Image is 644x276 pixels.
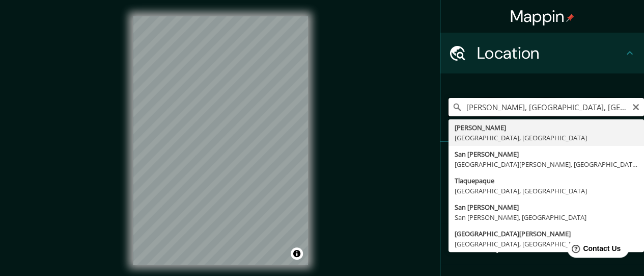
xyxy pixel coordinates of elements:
div: San [PERSON_NAME] [455,202,638,212]
div: [GEOGRAPHIC_DATA], [GEOGRAPHIC_DATA] [455,239,638,249]
h4: Mappin [510,6,575,27]
button: Clear [632,102,640,111]
div: [PERSON_NAME] [455,122,638,133]
div: San [PERSON_NAME], [GEOGRAPHIC_DATA] [455,212,638,222]
div: Tlaquepaque [455,175,638,186]
div: Location [440,33,644,73]
h4: Layout [477,234,624,254]
iframe: Help widget launcher [553,236,633,265]
div: [GEOGRAPHIC_DATA], [GEOGRAPHIC_DATA] [455,133,638,143]
div: Style [440,183,644,223]
input: Pick your city or area [449,98,644,116]
div: [GEOGRAPHIC_DATA][PERSON_NAME], [GEOGRAPHIC_DATA] [455,159,638,169]
div: Pins [440,142,644,183]
div: San [PERSON_NAME] [455,149,638,159]
div: [GEOGRAPHIC_DATA][PERSON_NAME] [455,229,638,239]
img: pin-icon.png [566,14,574,22]
button: Toggle attribution [291,247,303,260]
h4: Location [477,43,624,63]
div: Layout [440,223,644,264]
canvas: Map [133,16,308,265]
div: [GEOGRAPHIC_DATA], [GEOGRAPHIC_DATA] [455,186,638,196]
